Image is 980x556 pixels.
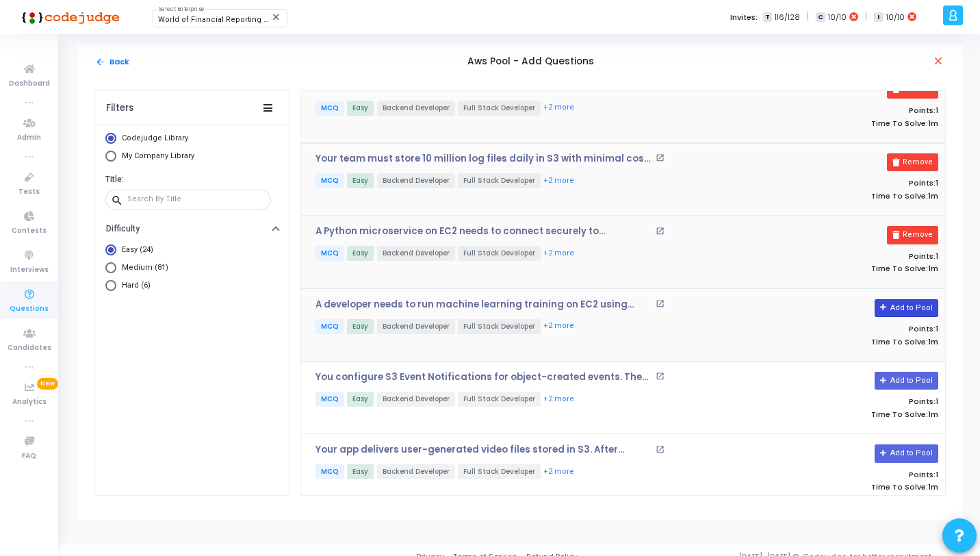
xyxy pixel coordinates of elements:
[740,264,938,273] p: Time To Solve:
[116,244,153,256] span: Easy (24)
[740,252,938,261] p: Points:
[17,3,120,31] img: logo
[116,280,151,292] span: Hard (6)
[106,224,140,234] h6: Difficulty
[94,55,130,68] button: Back
[887,153,938,171] button: Remove
[315,319,344,334] span: MCQ
[8,342,51,354] span: Candidates
[458,246,541,261] span: Full Stack Developer
[936,469,938,480] span: 1
[936,251,938,262] span: 1
[928,483,938,492] span: 1m
[543,101,575,114] button: +2 more
[458,319,541,334] span: Full Stack Developer
[377,173,455,188] span: Backend Developer
[740,325,938,333] p: Points:
[122,151,194,160] span: My Company Library
[377,464,455,479] span: Backend Developer
[458,464,541,479] span: Full Stack Developer
[730,12,758,23] label: Invites:
[740,410,938,419] p: Time To Solve:
[763,12,772,23] span: T
[95,57,105,67] mat-icon: arrow_back
[936,105,938,116] span: 1
[17,132,41,144] span: Admin
[936,323,938,334] span: 1
[106,103,133,114] div: Filters
[158,15,285,24] span: World of Financial Reporting (1163)
[10,303,49,315] span: Questions
[928,410,938,419] span: 1m
[543,393,575,406] button: +2 more
[315,444,652,455] p: Your app delivers user-generated video files stored in S3. After enabling Requester Pays, some re...
[656,227,665,236] mat-icon: open_in_new
[458,392,541,407] span: Full Stack Developer
[775,12,800,23] span: 116/128
[105,175,276,185] h6: Title:
[458,101,541,116] span: Full Stack Developer
[315,464,344,479] span: MCQ
[377,246,455,261] span: Backend Developer
[886,12,905,23] span: 10/10
[315,101,344,116] span: MCQ
[10,264,49,276] span: Interviews
[37,378,58,390] span: New
[928,119,938,128] span: 1m
[127,195,266,203] input: Search By Title
[315,153,652,164] p: Your team must store 10 million log files daily in S3 with minimal cost but occasional retrieval ...
[315,246,344,261] span: MCQ
[467,56,594,68] h5: Aws Pool - Add Questions
[874,12,883,23] span: I
[12,396,47,408] span: Analytics
[122,134,188,142] span: Codejudge Library
[9,78,50,90] span: Dashboard
[12,225,47,237] span: Contests
[656,299,665,308] mat-icon: open_in_new
[656,445,665,454] mat-icon: open_in_new
[740,179,938,188] p: Points:
[816,12,825,23] span: C
[347,101,374,116] span: Easy
[315,299,652,310] p: A developer needs to run machine learning training on EC2 using GPUs. However, training jobs are ...
[458,173,541,188] span: Full Stack Developer
[740,338,938,346] p: Time To Solve:
[377,392,455,407] span: Backend Developer
[865,10,867,24] span: |
[656,153,665,162] mat-icon: open_in_new
[740,397,938,406] p: Points:
[936,396,938,407] span: 1
[105,244,279,298] mat-radio-group: Select Library
[315,392,344,407] span: MCQ
[315,173,344,188] span: MCQ
[347,464,374,479] span: Easy
[740,470,938,479] p: Points:
[315,226,652,237] p: A Python microservice on EC2 needs to connect securely to DynamoDB. Developers want zero secrets ...
[543,175,575,188] button: +2 more
[271,12,282,23] mat-icon: Clear
[875,299,938,317] button: Add to Pool
[828,12,847,23] span: 10/10
[875,372,938,390] button: Add to Pool
[377,319,455,334] span: Backend Developer
[347,246,374,261] span: Easy
[740,483,938,492] p: Time To Solve:
[936,177,938,188] span: 1
[875,444,938,462] button: Add to Pool
[377,101,455,116] span: Backend Developer
[347,319,374,334] span: Easy
[928,264,938,273] span: 1m
[887,226,938,244] button: Remove
[347,392,374,407] span: Easy
[315,372,652,383] p: You configure S3 Event Notifications for object-created events. The Lambda trigger fires twice fo...
[18,186,40,198] span: Tests
[656,372,665,381] mat-icon: open_in_new
[740,106,938,115] p: Points:
[95,218,289,239] button: Difficulty
[105,133,279,165] mat-radio-group: Select Library
[543,320,575,333] button: +2 more
[347,173,374,188] span: Easy
[932,55,946,68] mat-icon: close
[543,247,575,260] button: +2 more
[116,262,168,274] span: Medium (81)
